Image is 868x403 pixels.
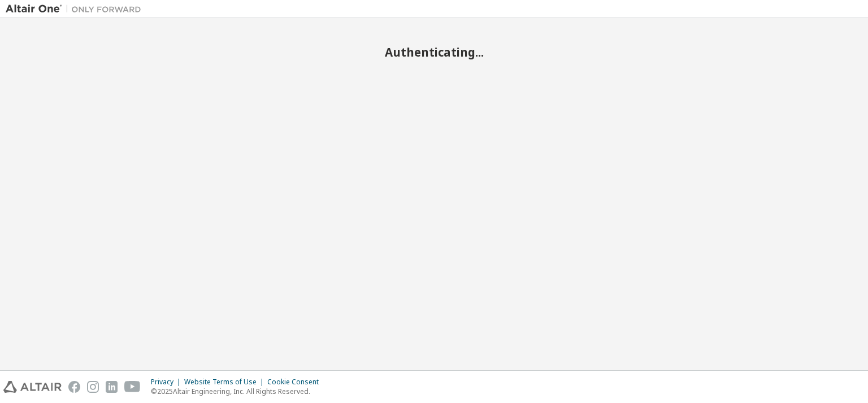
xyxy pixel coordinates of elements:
[3,381,62,393] img: altair_logo.svg
[68,381,80,393] img: facebook.svg
[87,381,99,393] img: instagram.svg
[151,387,325,396] p: © 2025 Altair Engineering, Inc. All Rights Reserved.
[6,3,147,15] img: Altair One
[124,381,141,393] img: youtube.svg
[6,45,862,59] h2: Authenticating...
[106,381,118,393] img: linkedin.svg
[151,378,184,387] div: Privacy
[267,378,325,387] div: Cookie Consent
[184,378,267,387] div: Website Terms of Use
